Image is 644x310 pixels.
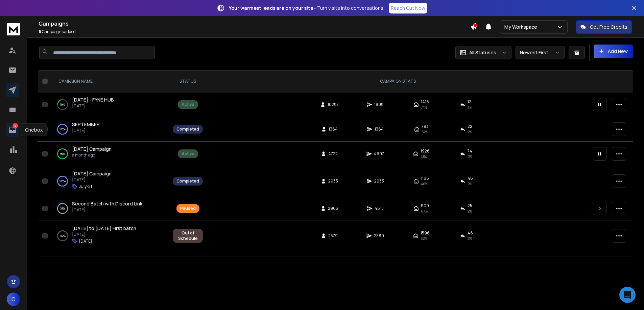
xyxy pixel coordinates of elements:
[329,126,338,132] span: 1384
[374,151,384,157] span: 4697
[229,5,313,11] strong: Your warmest leads are on your site
[79,184,92,189] p: July-21
[374,233,384,238] span: 2580
[72,121,100,128] a: SEPTEMBER
[421,203,429,208] span: 809
[72,152,112,158] p: a month ago
[39,29,470,34] p: Campaigns added
[375,126,384,132] span: 1384
[72,200,142,207] a: Second Batch with Discord Link
[468,208,472,214] span: 2 %
[72,170,112,177] a: [DATE] Campaign
[576,20,632,34] button: Get Free Credits
[468,99,471,105] span: 12
[7,292,20,306] button: O
[468,105,472,110] span: 1 %
[516,46,565,59] button: Newest First
[72,207,142,213] p: [DATE]
[421,208,428,214] span: 67 %
[182,102,194,107] div: Active
[328,206,338,211] span: 2963
[422,129,428,135] span: 57 %
[72,96,114,103] a: [DATE] - FYNE HUB
[468,129,472,135] span: 2 %
[72,232,136,237] p: [DATE]
[590,24,627,30] p: Get Free Credits
[39,20,470,28] h1: Campaigns
[60,150,65,157] p: 99 %
[50,221,169,251] td: 100%[DATE] to [DATE] First batch[DATE][DATE]
[421,236,427,241] span: 62 %
[468,230,473,236] span: 46
[59,232,66,239] p: 100 %
[50,92,169,117] td: 19%[DATE] - FYNE HUB[DATE]
[468,181,472,187] span: 2 %
[468,148,472,154] span: 74
[176,178,199,184] div: Completed
[421,181,428,187] span: 40 %
[72,146,112,152] span: [DATE] Campaign
[468,203,472,208] span: 25
[594,45,633,58] button: Add New
[72,146,112,152] a: [DATE] Campaign
[13,123,18,129] p: 4
[72,225,136,232] a: [DATE] to [DATE] First batch
[72,200,142,207] span: Second Batch with Discord Link
[328,178,338,184] span: 2933
[21,123,47,136] div: Onebox
[421,105,427,110] span: 74 %
[59,126,66,133] p: 100 %
[328,102,339,107] span: 10287
[468,176,473,181] span: 46
[176,126,199,132] div: Completed
[50,166,169,196] td: 100%[DATE] Campaign[DATE]July-21
[176,230,199,241] div: Out of Schedule
[72,170,112,177] span: [DATE] Campaign
[421,176,429,181] span: 1168
[468,124,472,129] span: 22
[72,103,114,109] p: [DATE]
[469,49,496,56] p: All Statuses
[207,71,589,92] th: CAMPAIGN STATS
[391,5,425,11] p: Reach Out Now
[6,123,19,137] a: 4
[468,154,472,159] span: 2 %
[50,142,169,166] td: 99%[DATE] Campaigna month ago
[39,29,41,34] span: 6
[50,117,169,142] td: 100%SEPTEMBER[DATE]
[72,128,100,133] p: [DATE]
[180,206,196,211] div: Paused
[375,206,384,211] span: 4815
[72,225,136,231] span: [DATE] to [DATE] First batch
[421,99,429,105] span: 1416
[328,233,338,238] span: 2579
[7,23,20,35] img: logo
[468,236,472,241] span: 2 %
[169,71,207,92] th: STATUS
[421,230,430,236] span: 1596
[421,148,430,154] span: 1926
[59,178,66,185] p: 100 %
[50,71,169,92] th: CAMPAIGN NAME
[421,154,427,159] span: 41 %
[619,287,636,303] div: Open Intercom Messenger
[374,178,384,184] span: 2933
[328,151,338,157] span: 4722
[60,205,65,212] p: 28 %
[50,196,169,221] td: 28%Second Batch with Discord Link[DATE]
[79,238,92,244] p: [DATE]
[72,177,112,182] p: [DATE]
[182,151,194,157] div: Active
[389,3,427,13] a: Reach Out Now
[374,102,384,107] span: 1908
[229,5,383,11] p: – Turn visits into conversations
[60,101,65,108] p: 19 %
[504,24,540,30] p: My Workspace
[422,124,429,129] span: 793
